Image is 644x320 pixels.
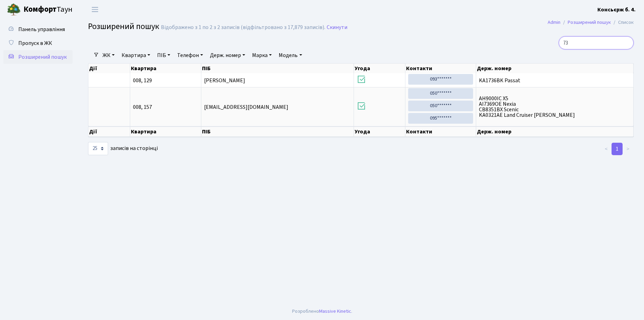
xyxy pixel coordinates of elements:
[3,36,73,50] a: Пропуск в ЖК
[7,3,21,17] img: logo.png
[174,49,206,61] a: Телефон
[354,64,405,73] th: Угода
[130,64,201,73] th: Квартира
[479,96,631,118] span: АН9000ІС X5 АІ7369ОЕ Nexia CB8351BX Scenic KA0321AE Land Cruiser [PERSON_NAME]
[154,49,173,61] a: ПІБ
[100,49,117,61] a: ЖК
[476,126,634,137] th: Держ. номер
[405,64,476,73] th: Контакти
[88,64,130,73] th: Дії
[327,24,347,31] a: Скинути
[88,20,159,32] span: Розширений пошук
[161,24,325,31] div: Відображено з 1 по 2 з 2 записів (відфільтровано з 17,879 записів).
[88,142,108,155] select: записів на сторінці
[133,78,198,83] span: 008, 129
[354,126,405,137] th: Угода
[18,53,67,61] span: Розширений пошук
[249,49,275,61] a: Марка
[548,19,560,26] a: Admin
[23,4,73,16] span: Таун
[559,36,634,49] input: Пошук...
[18,26,65,33] span: Панель управління
[611,19,634,26] li: Список
[86,4,104,15] button: Переключити навігацію
[3,50,73,64] a: Розширений пошук
[133,104,198,110] span: 008, 157
[119,49,153,61] a: Квартира
[276,49,305,61] a: Модель
[18,39,52,47] span: Пропуск в ЖК
[612,143,623,155] a: 1
[88,142,158,155] label: записів на сторінці
[88,126,130,137] th: Дії
[597,6,636,13] b: Консьєрж б. 4.
[479,78,631,83] span: KA1736BK Passat
[405,126,476,137] th: Контакти
[204,103,288,111] span: [EMAIL_ADDRESS][DOMAIN_NAME]
[319,308,351,315] a: Massive Kinetic
[204,77,245,84] span: [PERSON_NAME]
[201,64,354,73] th: ПІБ
[476,64,634,73] th: Держ. номер
[207,49,248,61] a: Держ. номер
[201,126,354,137] th: ПІБ
[568,19,611,26] a: Розширений пошук
[23,4,57,15] b: Комфорт
[537,15,644,30] nav: breadcrumb
[292,308,352,315] div: Розроблено .
[597,6,636,14] a: Консьєрж б. 4.
[3,22,73,36] a: Панель управління
[130,126,201,137] th: Квартира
